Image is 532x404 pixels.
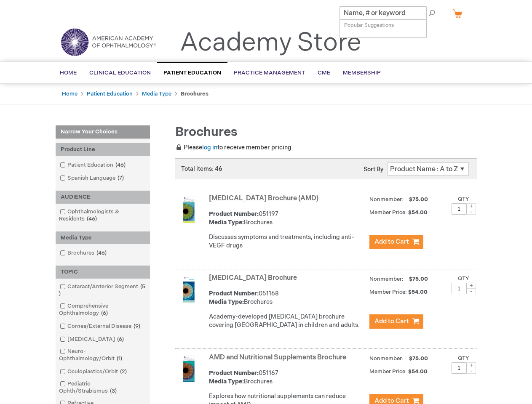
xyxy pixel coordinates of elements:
span: Please to receive member pricing [175,144,291,151]
a: Patient Education46 [58,161,129,169]
img: AMD and Nutritional Supplements Brochure [175,355,202,382]
input: Qty [452,203,467,215]
strong: Narrow Your Choices [56,125,150,139]
strong: Member Price: [369,209,407,216]
span: 2 [118,368,129,375]
span: Clinical Education [89,69,151,76]
span: CME [318,69,330,76]
a: [MEDICAL_DATA] Brochure (AMD) [209,194,318,202]
a: Academy Store [180,28,361,58]
span: 9 [131,323,142,330]
span: 1 [115,355,124,362]
span: 6 [115,336,126,343]
a: [MEDICAL_DATA]6 [58,335,127,343]
strong: Member Price: [369,368,407,375]
a: [MEDICAL_DATA] Brochure [209,274,297,282]
img: Amblyopia Brochure [175,276,202,303]
a: Media Type [142,90,171,97]
strong: Product Number: [209,369,259,377]
a: AMD and Nutritional Supplements Brochure [209,353,346,361]
a: Brochures46 [58,249,110,257]
strong: Nonmember: [369,353,404,364]
strong: Product Number: [209,210,259,218]
div: 051167 Brochures [209,369,365,386]
span: Search [407,4,439,21]
input: Qty [452,283,467,294]
button: Add to Cart [369,235,423,249]
strong: Nonmember: [369,194,404,205]
span: 7 [115,175,126,181]
a: Spanish Language7 [58,174,127,182]
span: Popular Suggestions [344,22,394,29]
span: $54.00 [408,368,429,375]
a: Home [62,90,78,97]
a: Comprehensive Ophthalmology6 [58,302,148,317]
span: Membership [343,69,381,76]
div: 051168 Brochures [209,290,365,306]
input: Name, # or keyword [340,6,427,20]
span: $54.00 [408,209,429,216]
span: Brochures [175,125,238,140]
label: Sort By [364,166,383,173]
div: 051197 Brochures [209,210,365,227]
img: Age-Related Macular Degeneration Brochure (AMD) [175,196,202,223]
a: Neuro-Ophthalmology/Orbit1 [58,348,148,363]
label: Qty [458,275,469,282]
a: Patient Education [87,90,133,97]
a: Pediatric Ophth/Strabismus3 [58,380,148,395]
span: $75.00 [408,276,429,282]
label: Qty [458,196,469,202]
label: Qty [458,355,469,361]
div: TOPIC [56,266,150,279]
div: Media Type [56,231,150,245]
a: Cataract/Anterior Segment5 [58,283,148,298]
span: $75.00 [408,355,429,362]
div: Product Line [56,143,150,156]
span: 46 [94,250,109,256]
span: Total items: 46 [181,165,222,173]
span: 46 [85,215,99,222]
span: Home [60,69,77,76]
p: Academy-developed [MEDICAL_DATA] brochure covering [GEOGRAPHIC_DATA] in children and adults. [209,313,365,330]
input: Qty [452,362,467,374]
strong: Media Type: [209,378,244,385]
div: AUDIENCE [56,191,150,204]
span: Practice Management [234,69,305,76]
span: 5 [59,283,145,297]
strong: Member Price: [369,289,407,295]
a: Oculoplastics/Orbit2 [58,368,130,376]
span: Add to Cart [374,317,409,325]
span: 3 [108,388,119,394]
strong: Brochures [181,90,209,97]
a: Cornea/External Disease9 [58,322,144,330]
span: Add to Cart [374,238,409,246]
a: log in [202,144,217,151]
span: Patient Education [163,69,221,76]
span: 46 [113,162,128,168]
button: Add to Cart [369,314,423,329]
strong: Media Type: [209,298,244,306]
span: 6 [99,310,110,316]
p: Discusses symptoms and treatments, including anti-VEGF drugs [209,233,365,250]
strong: Nonmember: [369,274,404,284]
strong: Media Type: [209,219,244,226]
span: $54.00 [408,289,429,295]
span: $75.00 [408,196,429,203]
strong: Product Number: [209,290,259,297]
a: Ophthalmologists & Residents46 [58,208,148,223]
